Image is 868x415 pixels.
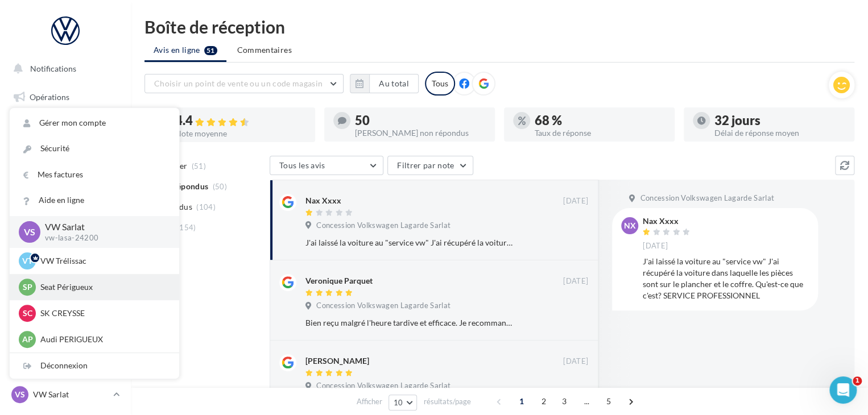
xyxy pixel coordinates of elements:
[16,86,212,113] div: Suivez ce pas à pas et si besoin, écrivez-nous à
[196,202,216,211] span: (104)
[577,392,596,410] span: ...
[22,334,33,345] span: AP
[44,218,198,254] div: Retrouvez vos avis Google et Facebook dans votre " .
[316,221,450,231] span: Concession Volkswagen Lagarde Sarlat
[829,376,857,404] iframe: Intercom live chat
[45,233,161,243] p: vw-lasa-24200
[7,113,124,138] a: Boîte de réception51
[44,265,198,289] div: Répondez à tous les avis avec le statut " ".
[853,376,862,385] span: 1
[200,5,220,26] div: Fermer
[316,381,450,391] span: Concession Volkswagen Lagarde Sarlat
[7,143,124,167] a: Visibilité en ligne
[355,129,486,137] div: [PERSON_NAME] non répondus
[10,136,179,161] a: Sécurité
[23,281,32,293] span: SP
[643,241,668,251] span: [DATE]
[535,392,553,410] span: 2
[9,384,122,405] a: VS VW Sarlat
[144,18,854,35] div: Boîte de réception
[563,196,588,206] span: [DATE]
[10,110,179,136] a: Gérer mon compte
[44,301,198,337] div: 💡 Vous pouvez utiliser des partagés par votre siège.
[279,160,325,170] span: Tous les avis
[21,195,206,213] div: 1Répondre à vos avis
[44,199,193,210] div: Répondre à vos avis
[357,396,382,407] span: Afficher
[535,129,666,137] div: Taux de réponse
[555,392,573,410] span: 3
[640,193,774,204] span: Concession Volkswagen Lagarde Sarlat
[40,334,166,345] p: Audi PERIGUEUX
[714,114,845,127] div: 32 jours
[175,114,306,127] div: 4.4
[44,346,105,369] a: Répondre
[144,74,344,93] button: Choisir un point de vente ou un code magasin
[73,123,177,135] div: Service-Client de Digitaleo
[7,5,29,26] button: go back
[714,129,845,137] div: Délai de réponse moyen
[355,114,486,127] div: 50
[23,308,32,319] span: SC
[535,114,666,127] div: 68 %
[270,156,383,175] button: Tous les avis
[600,392,618,410] span: 5
[73,279,111,288] b: A traiter
[237,44,292,56] span: Commentaires
[643,256,809,301] div: J'ai laissé la voiture au "service vw" J'ai récupéré la voiture dans laquelle les pièces sont sur...
[7,256,124,280] a: Calendrier
[10,162,179,188] a: Mes factures
[10,353,179,379] div: Déconnexion
[22,255,32,267] span: VT
[394,398,403,407] span: 10
[305,355,369,367] div: [PERSON_NAME]
[387,156,473,175] button: Filtrer par note
[369,74,419,93] button: Au total
[305,317,514,329] div: Bien reçu malgré l'heure tardive et efficace. Je recommande
[154,78,323,88] span: Choisir un point de vente ou un code magasin
[7,284,124,317] a: PLV et print personnalisable
[40,308,166,319] p: SK CREYSSE
[305,195,341,206] div: Nax Xxxx
[7,322,124,355] a: Campagnes DataOnDemand
[7,171,124,195] a: Campagnes
[11,151,46,163] p: 3 étapes
[45,221,161,234] p: VW Sarlat
[563,356,588,367] span: [DATE]
[624,220,636,231] span: NX
[10,188,179,213] a: Aide en ligne
[7,85,124,109] a: Opérations
[33,389,109,400] p: VW Sarlat
[175,130,306,138] div: Note moyenne
[425,72,455,96] div: Tous
[49,101,209,111] a: [EMAIL_ADDRESS][DOMAIN_NAME]
[24,225,35,238] span: VS
[15,389,25,400] span: VS
[51,120,69,138] img: Profile image for Service-Client
[305,237,514,248] div: J'ai laissé la voiture au "service vw" J'ai récupéré la voiture dans laquelle les pièces sont sur...
[316,301,450,311] span: Concession Volkswagen Lagarde Sarlat
[643,217,693,225] div: Nax Xxxx
[30,92,69,102] span: Opérations
[7,199,124,223] a: Contacts
[192,161,206,171] span: (51)
[30,64,76,73] span: Notifications
[7,57,119,81] button: Notifications
[563,276,588,287] span: [DATE]
[350,74,419,93] button: Au total
[40,255,166,267] p: VW Trélissac
[388,395,418,410] button: 10
[40,281,166,293] p: Seat Périgueux
[423,396,470,407] span: résultats/page
[44,337,198,369] div: Répondre
[7,227,124,251] a: Médiathèque
[512,392,531,410] span: 1
[177,223,196,232] span: (154)
[305,275,373,287] div: Veronique Parquet
[16,45,212,86] div: Débuter avec les Avis Clients
[144,151,216,163] p: Environ 4 minutes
